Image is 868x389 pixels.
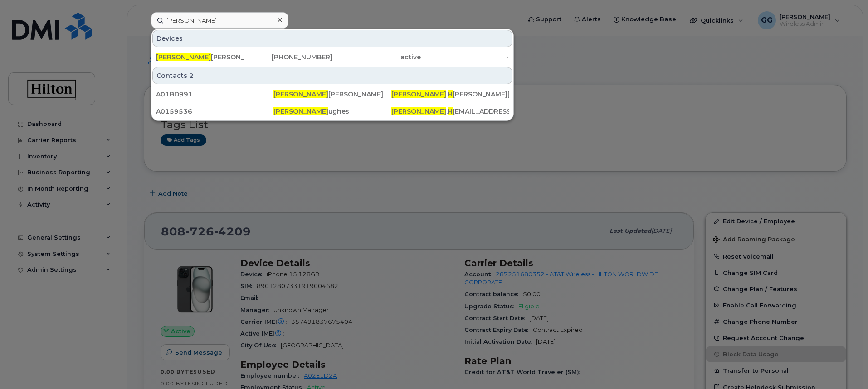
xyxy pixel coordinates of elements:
div: A0159536 [156,107,273,116]
a: A01BD991[PERSON_NAME][PERSON_NAME][PERSON_NAME].H[PERSON_NAME][EMAIL_ADDRESS][PERSON_NAME][DOMAIN... [152,86,512,102]
span: H [448,90,453,98]
span: [PERSON_NAME] [391,107,446,115]
span: 2 [189,71,194,80]
div: active [332,53,421,62]
a: A0159536[PERSON_NAME]ughes[PERSON_NAME].H[EMAIL_ADDRESS][DOMAIN_NAME] [152,103,512,120]
div: [PHONE_NUMBER] [244,53,333,62]
div: Contacts [152,67,512,84]
div: ughes [273,107,391,116]
div: . [EMAIL_ADDRESS][DOMAIN_NAME] [391,107,509,116]
div: A01BD991 [156,90,273,99]
span: [PERSON_NAME] [273,107,328,115]
div: Devices [152,30,512,47]
span: [PERSON_NAME] [273,90,328,98]
span: [PERSON_NAME] [391,90,446,98]
iframe: Messenger Launcher [829,350,861,382]
a: [PERSON_NAME][PERSON_NAME][PHONE_NUMBER]active- [152,49,512,65]
div: [PERSON_NAME] [273,90,391,99]
span: [PERSON_NAME] [156,53,211,61]
div: - [421,53,509,62]
div: [PERSON_NAME] [156,53,244,62]
div: . [PERSON_NAME][EMAIL_ADDRESS][PERSON_NAME][DOMAIN_NAME] [391,90,509,99]
span: H [448,107,453,115]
